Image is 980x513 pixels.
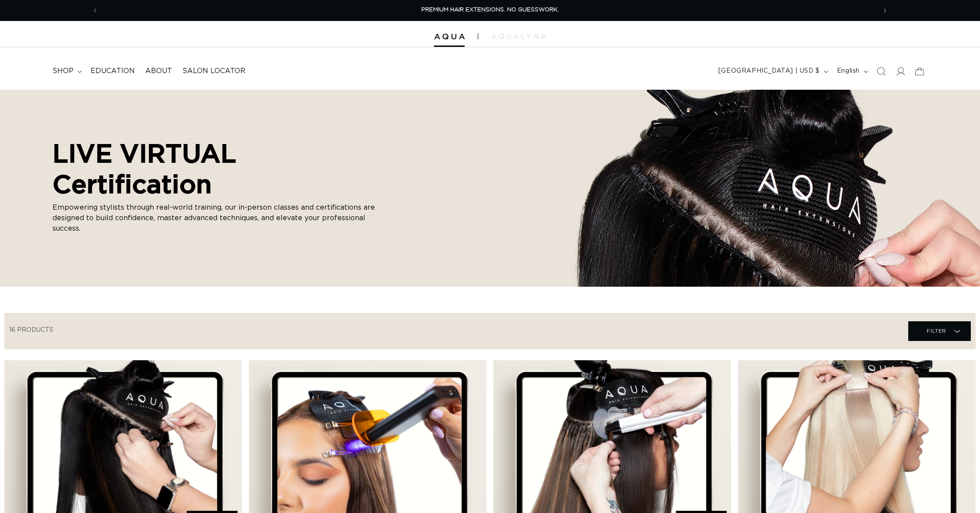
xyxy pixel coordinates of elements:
[832,63,871,80] button: English
[927,323,946,339] span: Filter
[718,67,820,76] span: [GEOGRAPHIC_DATA] | USD $
[491,34,546,39] img: aqualyna.com
[91,67,135,76] span: Education
[52,138,385,199] h2: LIVE VIRTUAL Certification
[177,61,251,81] a: Salon Locator
[85,2,105,19] button: Previous announcement
[421,7,559,13] span: PREMIUM HAIR EXTENSIONS. NO GUESSWORK.
[9,327,53,333] span: 16 products
[52,203,385,234] p: Empowering stylists through real-world training, our in-person classes and certifications are des...
[875,2,895,19] button: Next announcement
[145,67,172,76] span: About
[434,34,465,40] img: Aqua Hair Extensions
[47,61,85,81] summary: shop
[871,62,891,81] summary: Search
[140,61,177,81] a: About
[182,67,245,76] span: Salon Locator
[908,321,971,341] summary: Filter
[85,61,140,81] a: Education
[52,67,73,76] span: shop
[713,63,832,80] button: [GEOGRAPHIC_DATA] | USD $
[837,67,860,76] span: English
